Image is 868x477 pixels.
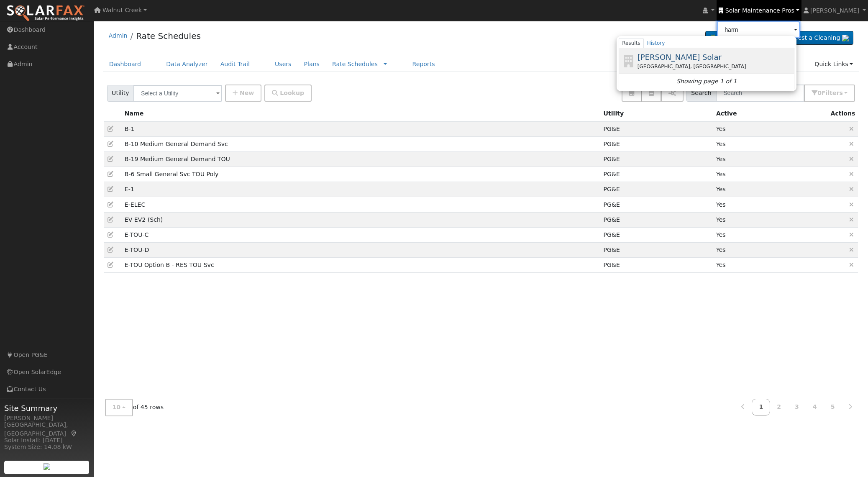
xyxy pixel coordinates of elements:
a: Delete Rate Schedule [848,156,855,162]
a: Plans [298,56,326,72]
th: Actions [828,106,858,121]
a: 1 [752,399,770,415]
span: Site Summary [4,403,90,414]
td: Yes [713,197,828,212]
td: E-ELEC [122,197,601,212]
td: Yes [713,258,828,273]
td: B-19 Medium General Demand TOU (Secondary) Mandatory [122,151,601,167]
span: Filter [822,90,843,96]
td: B-6 Small General Service TOU Poly Phase [122,167,601,182]
input: Select a Utility [133,85,222,102]
a: 4 [806,399,824,415]
td: E-1 [122,182,601,197]
a: Delete Rate Schedule [848,231,855,238]
a: Edit Rate Schedule (7) [107,231,115,238]
button: Lookup [264,85,312,102]
input: Search [716,85,804,102]
a: Delete Rate Schedule [848,141,855,147]
a: 2 [770,399,788,415]
td: Yes [713,151,828,167]
span: [PERSON_NAME] Solar [638,53,722,62]
a: Delete Rate Schedule [848,262,855,268]
a: Delete Rate Schedule [848,201,855,208]
button: Edit Period names [641,85,661,102]
a: History [644,38,668,48]
button: Assign Aliases [661,85,684,102]
a: Edit Rate Schedule (14) [107,216,115,223]
td: Yes [713,167,828,182]
a: Delete Rate Schedule [848,126,855,132]
i: Showing page 1 of 1 [676,77,737,86]
td: Pacific Gas & Electric [601,243,713,258]
a: Request a Cleaning [772,31,853,45]
a: Rate Schedules [332,61,378,67]
td: E-TOU-C [122,227,601,242]
span: New [240,90,254,96]
td: Yes [713,227,828,242]
a: Delete Rate Schedule [848,186,855,192]
a: Edit Rate Schedule (68) [107,171,115,177]
span: s [839,90,842,96]
td: Pacific Gas & Electric [601,151,713,167]
span: [PERSON_NAME] [810,7,859,14]
a: Users [269,56,298,72]
a: Edit Rate Schedule (65) [107,141,115,147]
a: Dashboard [103,56,148,72]
div: [GEOGRAPHIC_DATA], [GEOGRAPHIC_DATA] [638,63,793,70]
td: Pacific Gas & Electric [601,212,713,227]
img: SolarFax [6,5,85,22]
a: 5 [824,399,842,415]
a: Delete Rate Schedule [848,171,855,177]
a: Edit Rate Schedule (110) [107,156,115,162]
span: Utility [107,85,134,102]
a: Admin [109,32,128,39]
td: Pacific Gas & Electric [601,121,713,136]
div: of 45 rows [105,399,164,416]
td: B-1 [122,121,601,136]
td: Electric Vehicle EV2 (Sch) [122,212,601,227]
th: Utility [601,106,713,121]
span: Lookup [280,90,304,96]
a: Rate Schedules [136,31,201,41]
button: New [225,85,261,102]
span: Solar Maintenance Pros [725,7,794,14]
td: Yes [713,212,828,227]
a: Audit Trail [214,56,256,72]
a: Edit Rate Schedule (10) [107,186,115,192]
a: Map [70,430,78,437]
img: retrieve [44,463,50,470]
td: Pacific Gas & Electric [601,182,713,197]
span: Search [686,85,716,102]
th: Name [122,106,601,121]
a: Delete Rate Schedule [848,216,855,223]
div: [GEOGRAPHIC_DATA], [GEOGRAPHIC_DATA] [4,421,90,438]
span: Walnut Creek [102,7,142,13]
td: Yes [713,121,828,136]
td: Yes [713,243,828,258]
td: Yes [713,136,828,151]
a: Edit Rate Schedule (11) [107,126,115,132]
td: Pacific Gas & Electric [601,197,713,212]
td: E-TOU-D [122,243,601,258]
img: retrieve [842,35,849,41]
button: 0Filters [804,85,855,102]
th: Active [713,106,828,121]
div: System Size: 14.08 kW [4,443,90,451]
a: Edit Rate Schedule (1) [107,201,115,208]
td: Pacific Gas & Electric [601,136,713,151]
a: Data Analyzer [160,56,214,72]
td: E-TOU Option B - Residential Time of Use Service (All Baseline Regions) [122,258,601,273]
a: Delete Rate Schedule [848,246,855,253]
td: Pacific Gas & Electric [601,167,713,182]
a: Results [619,38,643,48]
div: Solar Install: [DATE] [4,436,90,445]
a: Reports [406,56,441,72]
td: Pacific Gas & Electric [601,227,713,242]
td: B-10 Medium General Demand Service (Primary Voltage) [122,136,601,151]
span: 10 [113,404,121,410]
a: 3 [788,399,806,415]
a: Quick Links [808,56,859,72]
a: Edit Rate Schedule (4) [107,246,115,253]
td: Yes [713,182,828,197]
button: 10 [105,399,133,416]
